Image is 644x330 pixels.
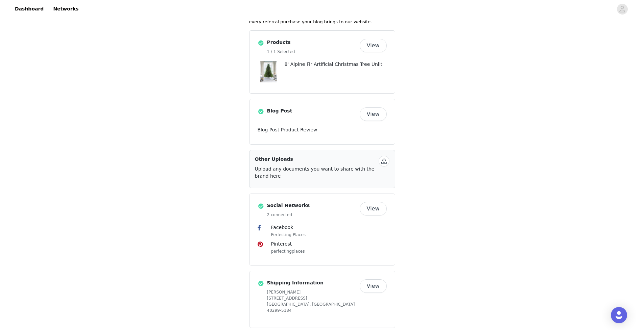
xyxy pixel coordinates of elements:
[360,202,387,215] button: View
[360,284,387,289] a: View
[267,202,357,209] h4: Social Networks
[611,307,627,323] div: Open Intercom Messenger
[360,107,387,121] button: View
[249,30,395,94] div: Products
[360,39,387,52] button: View
[267,39,357,46] h4: Products
[271,240,387,248] h4: Pinterest
[249,99,395,145] div: Blog Post
[249,271,395,328] div: Shipping Information
[267,49,357,55] h5: 1 / 1 Selected
[11,1,48,17] a: Dashboard
[267,289,357,313] h5: [PERSON_NAME] [STREET_ADDRESS] [GEOGRAPHIC_DATA], [GEOGRAPHIC_DATA] 40299-5184
[271,248,387,254] h5: perfectingplaces
[360,43,387,48] a: View
[267,212,292,217] span: 2 connected
[271,224,387,231] h4: Facebook
[285,61,387,68] p: 8' Alpine Fir Artificial Christmas Tree Unlit
[267,279,357,286] h4: Shipping Information
[49,1,82,17] a: Networks
[249,194,395,265] div: Social Networks
[360,279,387,293] button: View
[255,166,375,179] span: Upload any documents you want to share with the brand here
[271,232,387,238] h5: Perfecting Places
[258,127,317,132] span: Blog Post Product Review
[267,107,357,115] h4: Blog Post
[360,112,387,117] a: View
[255,156,376,163] h4: Other Uploads
[619,4,625,15] div: avatar
[360,206,387,211] a: View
